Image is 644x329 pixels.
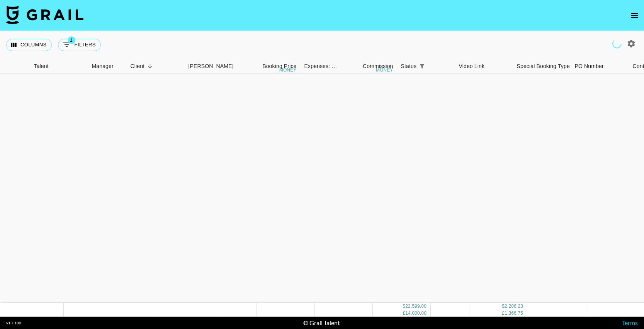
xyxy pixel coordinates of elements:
[58,39,101,51] button: Show filters
[131,59,145,74] div: Client
[459,59,485,74] div: Video Link
[303,319,340,327] div: © Grail Talent
[301,59,339,74] div: Expenses: Remove Commission?
[401,59,417,74] div: Status
[88,59,127,74] div: Manager
[622,319,638,326] a: Terms
[505,310,523,316] div: 1,366.75
[571,59,629,74] div: PO Number
[68,36,75,44] span: 1
[92,59,114,74] div: Manager
[403,303,405,310] div: $
[627,8,642,23] button: open drawer
[455,59,513,74] div: Video Link
[612,39,622,49] span: Refreshing clients, campaigns...
[185,59,243,74] div: Booker
[427,61,438,72] button: Sort
[416,61,427,72] div: 1 active filter
[363,59,393,74] div: Commission
[6,5,83,24] img: Grail Talent
[513,59,571,74] div: Special Booking Type
[279,68,297,72] div: money
[505,303,523,310] div: 2,206.23
[575,59,604,74] div: PO Number
[189,59,234,74] div: [PERSON_NAME]
[262,59,296,74] div: Booking Price
[416,61,427,72] button: Show filters
[405,310,427,316] div: 14,000.00
[403,310,405,316] div: £
[6,39,52,51] button: Select columns
[502,310,505,316] div: £
[34,59,49,74] div: Talent
[502,303,505,310] div: $
[517,59,570,74] div: Special Booking Type
[30,59,88,74] div: Talent
[405,303,427,310] div: 22,599.00
[397,59,455,74] div: Status
[304,59,338,74] div: Expenses: Remove Commission?
[6,320,21,326] div: v 1.7.100
[376,68,393,72] div: money
[144,61,155,72] button: Sort
[127,59,185,74] div: Client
